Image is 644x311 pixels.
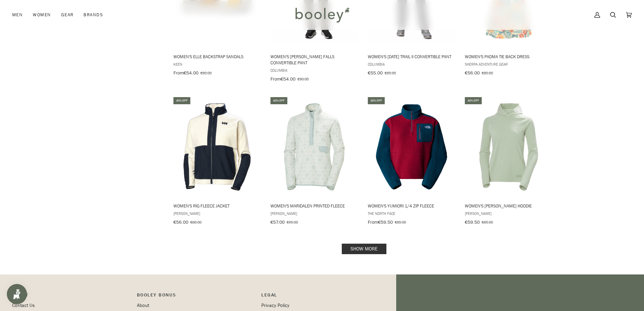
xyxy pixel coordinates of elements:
[368,210,455,216] span: The North Face
[270,76,281,82] span: From
[190,219,201,225] span: €80.00
[465,97,482,104] div: 30% off
[270,219,285,225] span: €57.00
[287,219,298,225] span: €95.00
[465,53,552,60] span: Women's Padma Tie Back Dress
[385,70,396,76] span: €85.00
[465,70,480,76] span: €56.00
[172,96,262,227] a: Women's Rig Fleece Jacket
[12,12,23,18] span: Men
[368,53,455,60] span: Women's [DATE] Trail II Convertible Pant
[12,291,130,302] p: Pipeline_Footer Main
[464,96,553,227] a: Women's Tyri Knit Hoodie
[270,67,358,73] span: Columbia
[464,102,553,192] img: Helly Hansen Women's Tyri Knit Hoodie Green Mist Melange - Booley Galway
[269,102,359,192] img: Helly Hansen Women's Maridalen Printed Fleece Seafoam Sunny AOP - Booley Galway
[173,210,261,216] span: [PERSON_NAME]
[200,70,212,76] span: €90.00
[173,97,190,104] div: 30% off
[368,219,378,225] span: From
[173,70,184,76] span: From
[33,12,51,18] span: Women
[395,219,406,225] span: €85.00
[137,302,149,309] a: About
[261,291,379,302] p: Pipeline_Footer Sub
[173,246,555,252] div: Pagination
[368,70,383,76] span: €55.00
[173,53,261,60] span: Women's Elle Backstrap Sandals
[367,102,456,192] img: The North Face Women's Yumiori 1/4 Zip Fleece Beetroot / Midnight Petrol - Booley Galway
[261,302,289,309] a: Privacy Policy
[281,76,295,82] span: €54.00
[137,291,255,302] p: Booley Bonus
[292,5,352,25] img: Booley
[465,61,552,67] span: Sherpa Adventure Gear
[482,219,493,225] span: €85.00
[270,210,358,216] span: [PERSON_NAME]
[270,53,358,66] span: Women's [PERSON_NAME] Falls Convertible Pant
[173,61,261,67] span: Keen
[84,12,103,18] span: Brands
[465,210,552,216] span: [PERSON_NAME]
[378,219,393,225] span: €59.50
[297,76,309,82] span: €90.00
[367,96,456,227] a: Women's Yumiori 1/4 Zip Fleece
[368,203,455,209] span: Women's Yumiori 1/4 Zip Fleece
[465,203,552,209] span: Women's [PERSON_NAME] Hoodie
[269,96,359,227] a: Women's Maridalen Printed Fleece
[184,70,198,76] span: €54.00
[368,97,385,104] div: 30% off
[173,219,188,225] span: €56.00
[61,12,74,18] span: Gear
[7,284,27,304] iframe: Button to open loyalty program pop-up
[173,203,261,209] span: Women's Rig Fleece Jacket
[172,102,262,192] img: Helly Hansen Women's Rig Fleece Jacket Cream - Booley Galway
[12,302,35,309] a: Contact Us
[342,244,386,254] a: Show more
[465,219,480,225] span: €59.50
[270,97,287,104] div: 40% off
[482,70,493,76] span: €80.00
[368,61,455,67] span: Columbia
[270,203,358,209] span: Women's Maridalen Printed Fleece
